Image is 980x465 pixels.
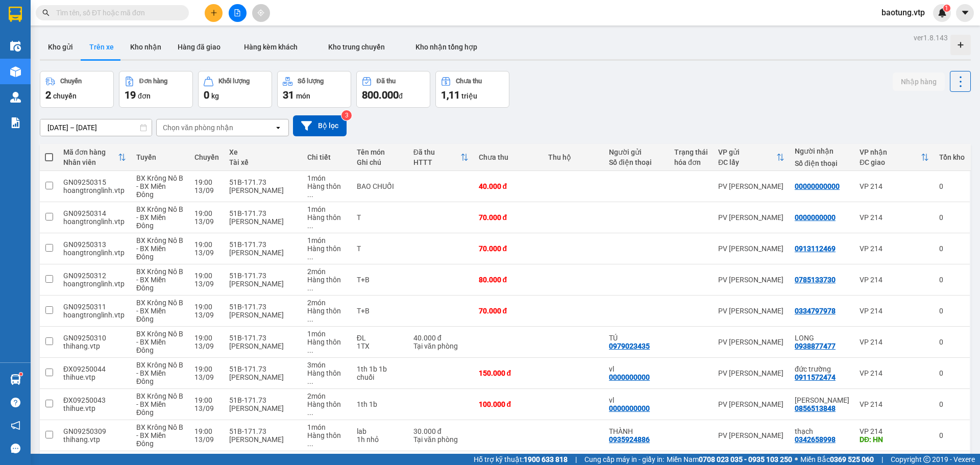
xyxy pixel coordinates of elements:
[169,35,229,59] button: Hàng đã giao
[795,159,849,167] div: Số điện thoại
[296,92,310,100] span: món
[229,396,297,404] div: 51B-171.73
[257,9,264,16] span: aim
[63,303,126,311] div: GN09250311
[136,267,183,292] span: BX Krông Nô B - BX Miền Đông
[939,307,965,315] div: 0
[357,213,403,222] div: T
[194,311,219,319] div: 13/09
[307,190,313,199] span: ...
[229,209,297,217] div: 51B-171.73
[307,299,347,307] div: 2 món
[718,307,785,315] div: PV [PERSON_NAME]
[63,249,126,257] div: hoangtronglinh.vtp
[362,89,399,101] span: 800.000
[136,299,183,323] span: BX Krông Nô B - BX Miền Đông
[136,423,183,448] span: BX Krông Nô B - BX Miền Đông
[456,78,482,85] div: Chưa thu
[63,427,126,435] div: GN09250309
[10,374,21,385] img: warehouse-icon
[795,427,849,435] div: thạch
[307,284,313,292] span: ...
[881,454,883,465] span: |
[194,373,219,381] div: 13/09
[435,71,509,108] button: Chưa thu1,11 triệu
[136,153,184,161] div: Tuyến
[860,158,921,166] div: ĐC giao
[229,435,297,444] div: [PERSON_NAME]
[357,307,403,315] div: T+B
[943,5,950,12] sup: 1
[56,7,177,18] input: Tìm tên, số ĐT hoặc mã đơn
[307,431,347,448] div: Hàng thông thường
[479,400,538,408] div: 100.000 đ
[63,311,126,319] div: hoangtronglinh.vtp
[474,454,568,465] span: Hỗ trợ kỹ thuật:
[860,276,929,284] div: VP 214
[479,369,538,377] div: 150.000 đ
[63,280,126,288] div: hoangtronglinh.vtp
[229,217,297,226] div: [PERSON_NAME]
[307,423,347,431] div: 1 món
[415,43,477,51] span: Kho nhận tổng hợp
[58,144,131,171] th: Toggle SortBy
[718,276,785,284] div: PV [PERSON_NAME]
[211,92,219,100] span: kg
[229,334,297,342] div: 51B-171.73
[674,148,708,156] div: Trạng thái
[357,400,403,408] div: 1th 1b
[860,182,929,190] div: VP 214
[194,342,219,350] div: 13/09
[914,32,948,43] div: ver 1.8.143
[860,307,929,315] div: VP 214
[609,158,664,166] div: Số điện thoại
[136,236,183,261] span: BX Krông Nô B - BX Miền Đông
[307,439,313,448] span: ...
[63,342,126,350] div: thihang.vtp
[194,249,219,257] div: 13/09
[11,398,20,407] span: question-circle
[945,5,948,12] span: 1
[795,435,836,444] div: 0342658998
[938,8,947,17] img: icon-new-feature
[194,427,219,435] div: 19:00
[194,334,219,342] div: 19:00
[63,209,126,217] div: GN09250314
[479,276,538,284] div: 80.000 đ
[307,400,347,417] div: Hàng thông thường
[479,153,538,161] div: Chưa thu
[229,280,297,288] div: [PERSON_NAME]
[40,71,114,108] button: Chuyến2chuyến
[10,92,21,103] img: warehouse-icon
[307,307,347,323] div: Hàng thông thường
[194,240,219,249] div: 19:00
[479,213,538,222] div: 70.000 đ
[357,276,403,284] div: T+B
[63,334,126,342] div: GN09250310
[795,213,836,222] div: 0000000000
[674,158,708,166] div: hóa đơn
[718,431,785,439] div: PV [PERSON_NAME]
[795,334,849,342] div: LONG
[441,89,460,101] span: 1,11
[283,89,294,101] span: 31
[956,4,974,22] button: caret-down
[718,338,785,346] div: PV [PERSON_NAME]
[119,71,193,108] button: Đơn hàng19đơn
[63,148,118,156] div: Mã đơn hàng
[307,213,347,230] div: Hàng thông thường
[713,144,790,171] th: Toggle SortBy
[609,404,650,412] div: 0000000000
[699,455,792,463] strong: 0708 023 035 - 0935 103 250
[939,431,965,439] div: 0
[307,276,347,292] div: Hàng thông thường
[163,123,233,133] div: Chọn văn phòng nhận
[718,158,776,166] div: ĐC lấy
[218,78,250,85] div: Khối lượng
[854,144,934,171] th: Toggle SortBy
[718,148,776,156] div: VP gửi
[194,217,219,226] div: 13/09
[194,435,219,444] div: 13/09
[229,427,297,435] div: 51B-171.73
[413,334,469,342] div: 40.000 đ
